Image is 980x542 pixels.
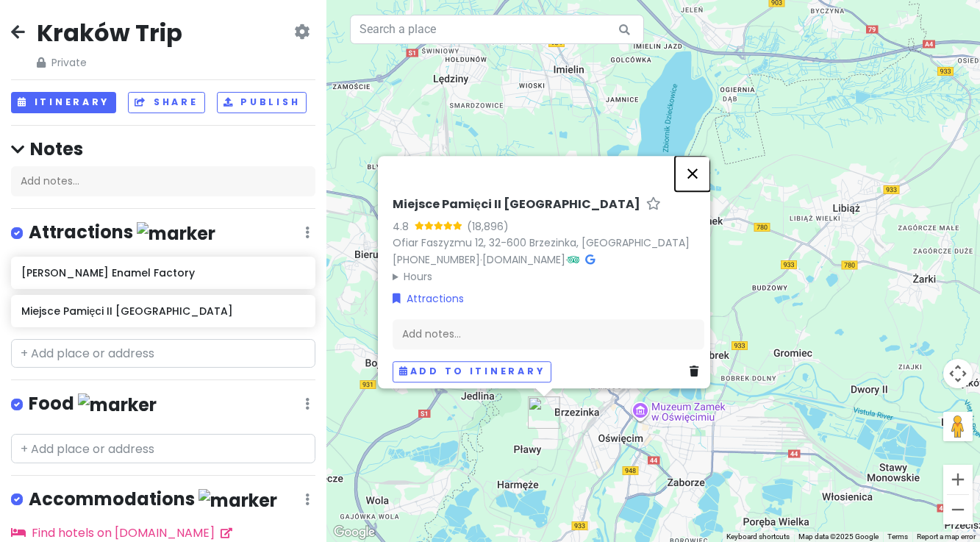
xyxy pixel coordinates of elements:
[393,235,690,250] a: Ofiar Faszyzmu 12, 32-600 Brzezinka, [GEOGRAPHIC_DATA]
[393,361,551,382] button: Add to itinerary
[198,489,277,512] img: marker
[646,197,661,213] a: Star place
[21,304,305,318] h6: Miejsce Pamięci II [GEOGRAPHIC_DATA]
[393,197,704,285] div: · ·
[37,54,182,71] span: Private
[11,166,315,197] div: Add notes...
[690,363,704,379] a: Delete place
[467,218,509,235] div: (18,896)
[393,318,704,349] div: Add notes...
[943,412,973,441] button: Drag Pegman onto the map to open Street View
[11,92,116,113] button: Itinerary
[330,523,379,542] a: Open this area in Google Maps (opens a new window)
[11,524,232,541] a: Find hotels on [DOMAIN_NAME]
[528,396,560,429] div: Miejsce Pamięci II Muzeum Auschwitz II-Birkenau
[29,488,277,512] h4: Accommodations
[887,532,908,541] a: Terms (opens in new tab)
[128,92,204,113] button: Share
[482,252,565,267] a: [DOMAIN_NAME]
[21,266,305,279] h6: [PERSON_NAME] Enamel Factory
[393,218,415,235] div: 4.8
[78,393,157,416] img: marker
[585,254,595,265] i: Google Maps
[11,339,315,368] input: + Add place or address
[798,532,879,541] span: Map data ©2025 Google
[943,359,973,388] button: Map camera controls
[726,532,790,542] button: Keyboard shortcuts
[393,252,480,267] a: [PHONE_NUMBER]
[675,156,710,191] button: Close
[917,532,976,541] a: Report a map error
[137,222,215,245] img: marker
[217,92,307,113] button: Publish
[393,197,640,213] h6: Miejsce Pamięci II [GEOGRAPHIC_DATA]
[29,392,157,416] h4: Food
[350,15,644,44] input: Search a place
[330,523,379,542] img: Google
[29,221,215,245] h4: Attractions
[37,18,182,49] h2: Kraków Trip
[11,434,315,463] input: + Add place or address
[943,495,973,524] button: Zoom out
[943,465,973,494] button: Zoom in
[568,254,579,265] i: Tripadvisor
[11,138,315,160] h4: Notes
[393,268,704,285] summary: Hours
[393,290,464,307] a: Attractions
